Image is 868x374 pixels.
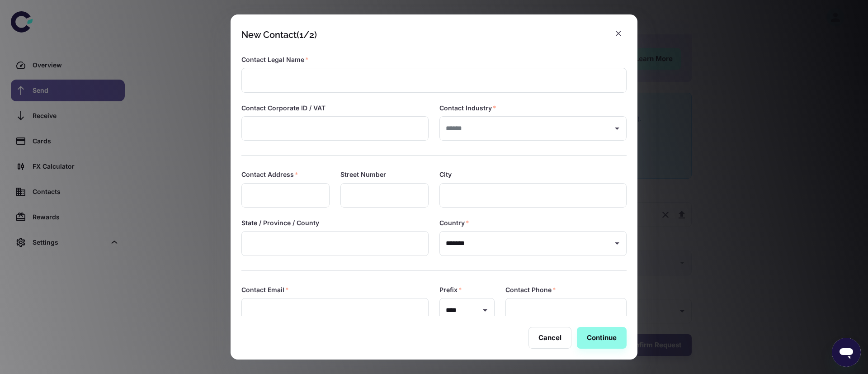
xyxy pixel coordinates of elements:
label: Street Number [340,170,386,179]
label: Contact Address [241,170,298,179]
button: Continue [577,327,627,349]
button: Cancel [528,327,571,349]
button: Open [479,304,491,317]
label: Prefix [439,285,462,294]
label: State / Province / County [241,218,319,227]
label: City [439,170,452,179]
label: Country [439,218,469,227]
label: Contact Industry [439,104,496,113]
iframe: Button to launch messaging window [832,338,861,367]
label: Contact Phone [505,285,556,294]
button: Open [611,122,623,135]
label: Contact Email [241,285,289,294]
button: Open [611,237,623,250]
label: Contact Legal Name [241,55,309,64]
label: Contact Corporate ID / VAT [241,104,325,113]
div: New Contact (1/2) [241,29,317,40]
